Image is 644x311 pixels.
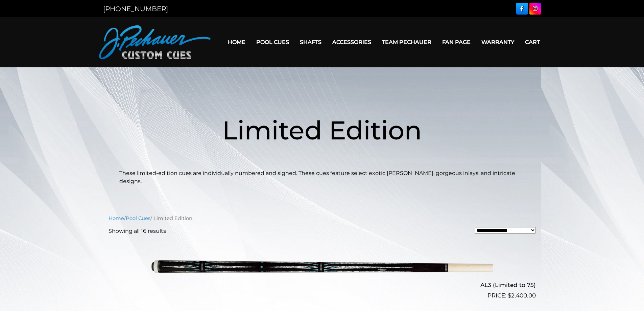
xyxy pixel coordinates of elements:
a: Home [222,34,251,51]
h2: AL3 (Limited to 75) [109,279,536,291]
span: $ [508,292,511,299]
img: AL3 (Limited to 75) [151,241,493,297]
p: Showing all 16 results [109,227,166,235]
a: Fan Page [437,34,476,51]
a: Team Pechauer [377,34,437,51]
a: AL3 (Limited to 75) $2,400.00 [109,241,536,300]
img: Pechauer Custom Cues [99,25,211,59]
a: Shafts [294,34,327,51]
select: Shop order [475,227,536,234]
a: Cart [520,34,545,51]
a: Accessories [327,34,377,51]
span: Limited Edition [222,114,422,146]
a: Warranty [476,34,520,51]
bdi: 2,400.00 [508,292,536,299]
a: Home [109,215,124,221]
a: Pool Cues [251,34,294,51]
nav: Breadcrumb [109,215,536,222]
a: Pool Cues [126,215,150,221]
a: [PHONE_NUMBER] [103,5,168,13]
p: These limited-edition cues are individually numbered and signed. These cues feature select exotic... [119,169,525,185]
